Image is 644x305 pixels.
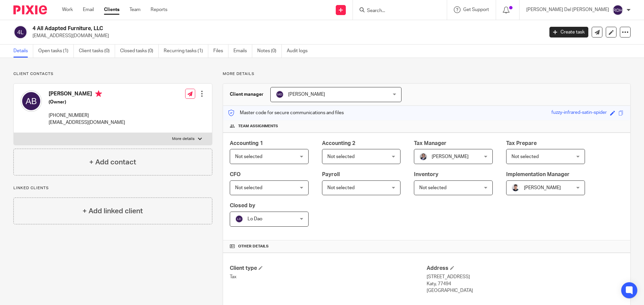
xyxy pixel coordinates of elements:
img: thumbnail_IMG_0720.jpg [419,153,427,161]
a: Closed tasks (0) [120,45,159,58]
span: [PERSON_NAME] [524,185,561,190]
i: Primary [95,90,102,97]
span: Not selected [327,185,355,190]
span: Accounting 2 [322,141,355,146]
img: svg%3E [235,215,243,223]
h5: (Owner) [49,99,125,105]
span: Get Support [463,7,489,12]
span: Not selected [512,154,539,159]
img: svg%3E [13,25,28,39]
a: Audit logs [287,45,313,58]
p: More details [172,136,195,142]
span: [PERSON_NAME] [432,154,469,159]
a: Open tasks (1) [38,45,74,58]
h2: 4 All Adapted Furniture, LLC [33,25,438,32]
span: Other details [238,244,269,249]
p: Client contacts [13,71,212,77]
p: More details [223,71,631,77]
p: Linked clients [13,185,212,191]
h4: + Add contact [89,157,136,167]
h4: Address [427,265,624,272]
div: fuzzy-infrared-satin-spider [551,109,607,117]
p: [PERSON_NAME] Del [PERSON_NAME] [526,6,609,13]
span: CFO [230,172,240,177]
img: svg%3E [612,5,623,15]
h4: Client type [230,265,427,272]
p: Master code for secure communications and files [228,109,344,116]
p: [EMAIL_ADDRESS][DOMAIN_NAME] [49,119,125,126]
a: Clients [104,6,119,13]
span: [PERSON_NAME] [288,92,325,97]
p: Tax [230,274,427,280]
img: IMG_0272.png [512,184,520,192]
a: Client tasks (0) [79,45,115,58]
a: Reports [151,6,167,13]
span: Inventory [414,172,438,177]
p: [GEOGRAPHIC_DATA] [427,287,624,294]
p: [PHONE_NUMBER] [49,112,125,119]
input: Search [366,8,427,14]
a: Email [83,6,94,13]
p: Katy, 77494 [427,281,624,287]
a: Create task [549,27,588,37]
h4: [PERSON_NAME] [49,90,125,99]
span: Not selected [235,185,262,190]
span: Not selected [327,154,355,159]
span: Accounting 1 [230,141,263,146]
span: Not selected [235,154,262,159]
img: Pixie [13,5,47,14]
a: Files [213,45,228,58]
a: Details [13,45,33,58]
span: Lo Dao [248,217,262,221]
span: Team assignments [238,124,278,129]
p: [EMAIL_ADDRESS][DOMAIN_NAME] [33,32,539,39]
span: Implementation Manager [506,172,570,177]
h3: Client manager [230,91,264,98]
span: Payroll [322,172,340,177]
span: Tax Prepare [506,141,537,146]
a: Work [62,6,73,13]
span: Not selected [419,185,446,190]
a: Notes (0) [257,45,282,58]
img: svg%3E [20,90,42,112]
h4: + Add linked client [83,206,143,216]
p: [STREET_ADDRESS] [427,274,624,280]
span: Closed by [230,203,255,208]
img: svg%3E [276,90,284,98]
span: Tax Manager [414,141,446,146]
a: Recurring tasks (1) [164,45,208,58]
a: Team [129,6,141,13]
a: Emails [233,45,252,58]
